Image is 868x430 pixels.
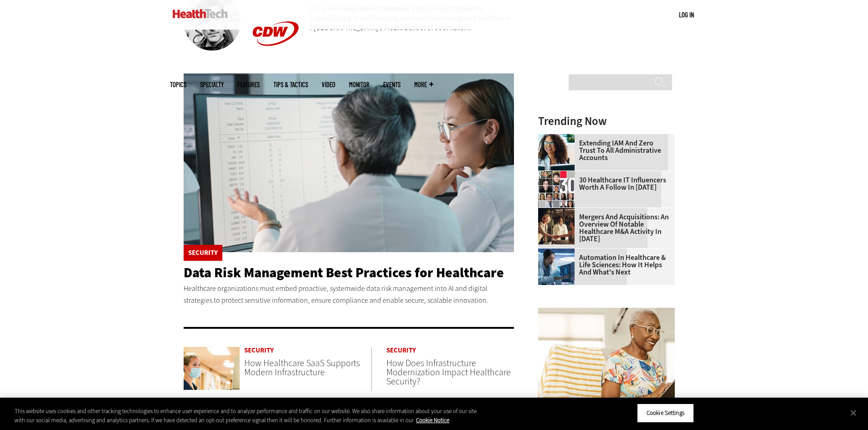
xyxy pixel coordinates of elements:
[538,171,579,178] a: collage of influencers
[538,134,575,171] img: Administrative assistant
[538,208,579,215] a: business leaders shake hands in conference room
[244,347,371,354] a: Security
[679,10,694,19] a: Log in
[538,134,579,141] a: Administrative assistant
[679,10,694,20] div: User menu
[386,347,514,354] a: Security
[188,249,218,256] a: Security
[386,357,511,388] a: How Does Infrastructure Modernization Impact Healthcare Security?
[184,347,240,390] img: Doctor using medical laptop in hospital
[538,176,669,191] a: 30 Healthcare IT Influencers Worth a Follow in [DATE]
[416,416,449,424] a: More information about your privacy
[637,404,694,423] button: Cookie Settings
[414,81,433,88] span: More
[273,81,308,88] a: Tips & Tactics
[15,407,478,425] div: This website uses cookies and other tracking technologies to enhance user experience and to analy...
[538,249,575,285] img: medical researchers looks at images on a monitor in a lab
[538,213,669,243] a: Mergers and Acquisitions: An Overview of Notable Healthcare M&A Activity in [DATE]
[200,81,224,88] span: Specialty
[538,171,575,207] img: collage of influencers
[843,403,863,423] button: Close
[538,308,675,410] img: Networking Solutions for Senior Living
[538,254,669,276] a: Automation in Healthcare & Life Sciences: How It Helps and What's Next
[538,115,675,127] h3: Trending Now
[383,81,401,88] a: Events
[170,81,186,88] span: Topics
[322,81,335,88] a: Video
[184,73,514,252] img: two scientists discuss data
[173,9,228,18] img: Home
[237,81,260,88] a: Features
[241,60,310,70] a: CDW
[538,140,669,161] a: Extending IAM and Zero Trust to All Administrative Accounts
[184,264,504,282] a: Data Risk Management Best Practices for Healthcare
[538,208,575,244] img: business leaders shake hands in conference room
[349,81,370,88] a: MonITor
[244,357,360,378] a: How Healthcare SaaS Supports Modern Infrastructure
[538,249,579,256] a: medical researchers looks at images on a monitor in a lab
[184,283,514,306] p: Healthcare organizations must embed proactive, systemwide data risk management into AI and digita...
